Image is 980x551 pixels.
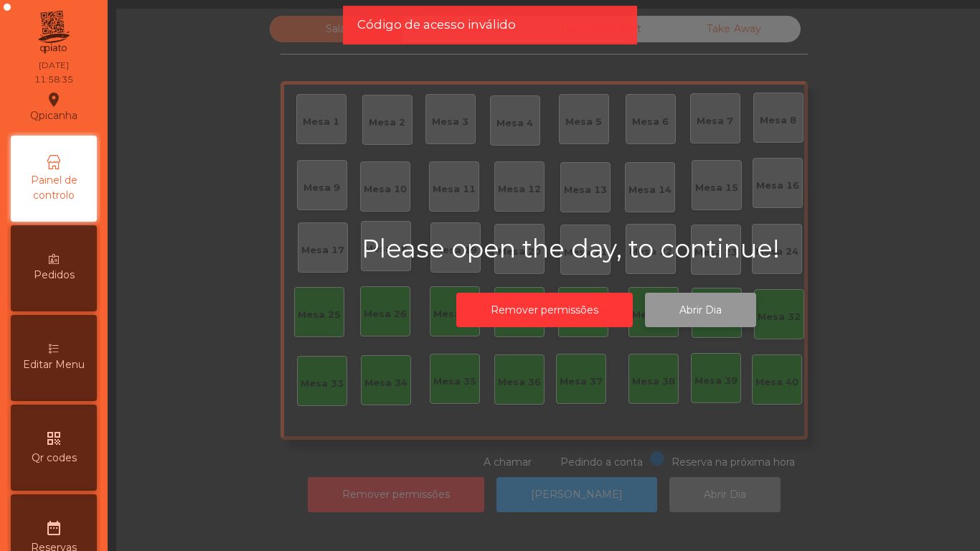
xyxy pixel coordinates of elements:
[32,451,77,466] span: Qr codes
[456,293,633,328] button: Remover permissões
[362,234,852,264] h2: Please open the day, to continue!
[30,89,77,125] div: Qpicanha
[23,357,85,372] span: Editar Menu
[34,268,75,283] span: Pedidos
[39,59,69,72] div: [DATE]
[45,91,62,108] i: location_on
[45,430,62,447] i: qr_code
[36,7,71,57] img: qpiato
[645,293,756,328] button: Abrir Dia
[45,519,62,537] i: date_range
[14,173,93,203] span: Painel de controlo
[34,73,73,86] div: 11:58:35
[357,16,516,34] span: Código de acesso inválido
